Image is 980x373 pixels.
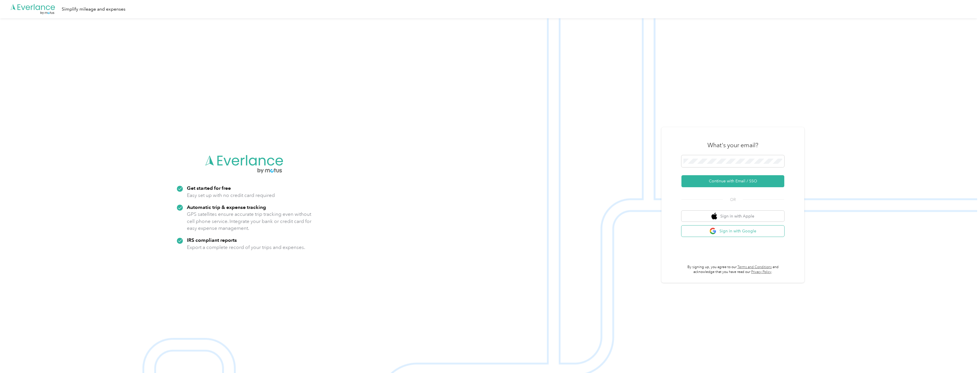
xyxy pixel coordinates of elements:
[707,141,758,149] h3: What's your email?
[681,226,784,237] button: google logoSign in with Google
[187,211,312,232] p: GPS satellites ensure accurate trip tracking even without cell phone service. Integrate your bank...
[681,175,784,187] button: Continue with Email / SSO
[681,211,784,222] button: apple logoSign in with Apple
[187,244,305,251] p: Export a complete record of your trips and expenses.
[711,213,717,220] img: apple logo
[751,270,771,274] a: Privacy Policy
[187,192,275,199] p: Easy set up with no credit card required
[62,6,125,13] div: Simplify mileage and expenses
[723,197,743,203] span: OR
[681,265,784,275] p: By signing up, you agree to our and acknowledge that you have read our .
[187,204,266,210] strong: Automatic trip & expense tracking
[709,228,717,235] img: google logo
[187,185,231,191] strong: Get started for free
[187,237,237,243] strong: IRS compliant reports
[737,265,772,269] a: Terms and Conditions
